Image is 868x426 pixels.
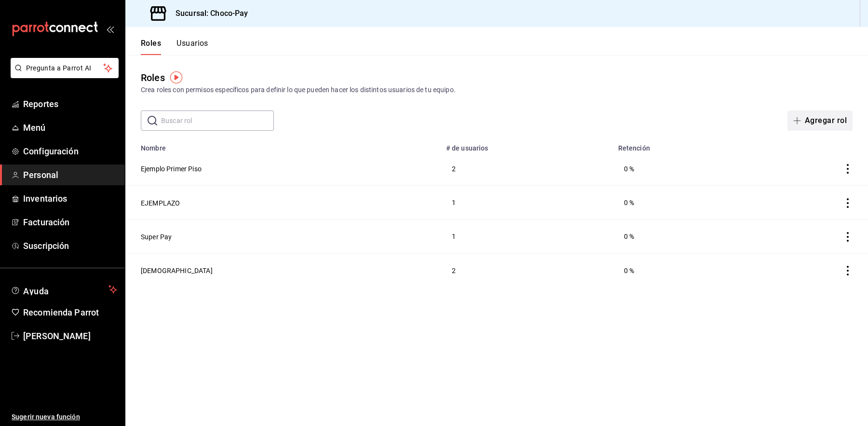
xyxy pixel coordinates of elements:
button: Super Pay [141,232,172,242]
button: Roles [141,39,161,55]
input: Buscar rol [161,111,274,130]
td: 0 % [612,186,751,220]
button: Agregar rol [787,110,853,131]
span: Suscripción [23,239,117,252]
a: Pregunta a Parrot AI [7,70,119,80]
td: 1 [440,220,612,253]
span: Pregunta a Parrot AI [26,63,104,73]
span: [PERSON_NAME] [23,330,117,343]
span: Inventarios [23,192,117,205]
td: 0 % [612,152,751,186]
button: Ejemplo Primer Piso [141,164,202,174]
span: Sugerir nueva función [12,412,117,422]
td: 0 % [612,253,751,287]
button: Pregunta a Parrot AI [11,58,119,78]
img: Tooltip marker [170,71,182,83]
span: Reportes [23,97,117,110]
button: open_drawer_menu [106,25,114,33]
button: Usuarios [176,39,208,55]
td: 2 [440,253,612,287]
th: Retención [612,138,751,152]
span: Ayuda [23,284,105,295]
span: Recomienda Parrot [23,306,117,319]
div: Crea roles con permisos específicos para definir lo que pueden hacer los distintos usuarios de tu... [141,85,853,95]
span: Facturación [23,216,117,229]
td: 0 % [612,220,751,253]
button: EJEMPLAZO [141,198,180,208]
td: 2 [440,152,612,186]
th: Nombre [125,138,440,152]
span: Personal [23,168,117,181]
div: Roles [141,70,165,85]
div: navigation tabs [141,39,208,55]
button: [DEMOGRAPHIC_DATA] [141,266,213,275]
th: # de usuarios [440,138,612,152]
button: actions [843,232,853,242]
button: actions [843,266,853,275]
span: Configuración [23,145,117,158]
h3: Sucursal: Choco-Pay [168,8,248,19]
button: actions [843,198,853,208]
span: Menú [23,121,117,134]
td: 1 [440,186,612,220]
button: actions [843,164,853,174]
